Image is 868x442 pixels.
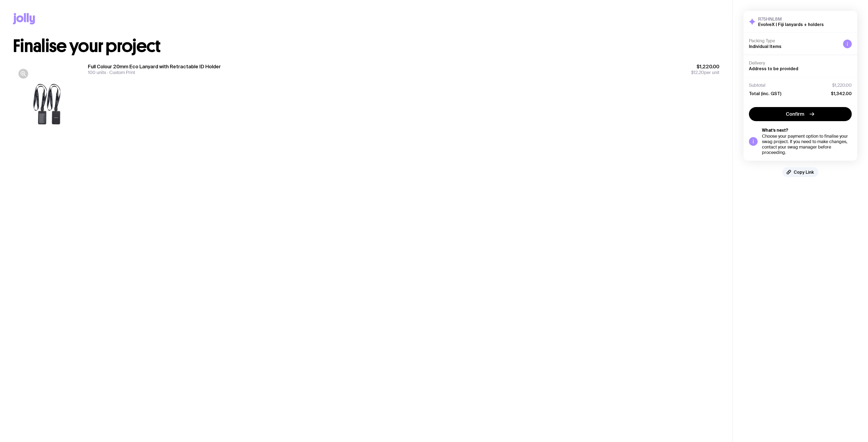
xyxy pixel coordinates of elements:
[749,83,765,88] span: Subtotal
[794,169,814,175] span: Copy Link
[758,16,824,22] h3: R75HNL8M
[691,70,704,75] span: $12.20
[758,22,824,27] h2: EvolveX | Fiji lanyards + holders
[749,91,781,96] span: Total (inc. GST)
[691,63,719,70] span: $1,220.00
[749,66,798,71] span: Address to be provided
[749,107,852,121] button: Confirm
[88,63,221,70] h3: Full Colour 20mm Eco Lanyard with Retractable ID Holder
[749,60,852,66] h4: Delivery
[762,128,852,133] h5: What’s next?
[88,70,106,75] span: 100 units
[762,134,852,155] div: Choose your payment option to finalise your swag project. If you need to make changes, contact yo...
[691,70,719,75] span: per unit
[106,70,135,75] span: Custom Print
[749,44,781,49] span: Individual Items
[13,37,719,55] h1: Finalise your project
[832,83,852,88] span: $1,220.00
[786,111,804,117] span: Confirm
[782,167,818,177] button: Copy Link
[831,91,852,96] span: $1,342.00
[749,38,839,44] h4: Packing Type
